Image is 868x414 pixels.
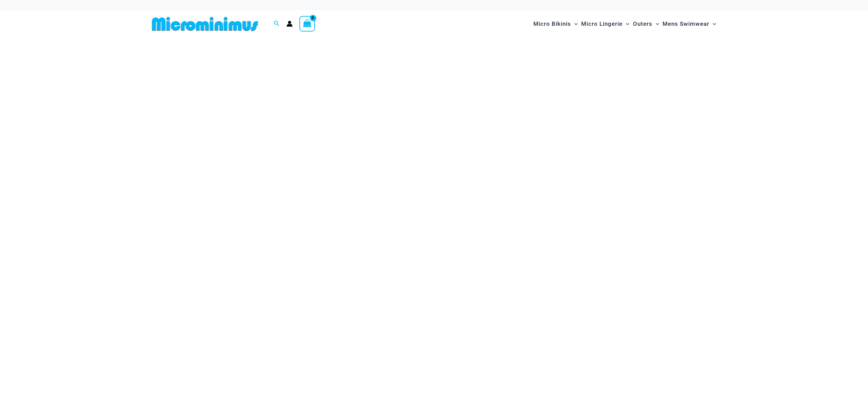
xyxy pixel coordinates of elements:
span: Menu Toggle [571,15,578,33]
nav: Site Navigation [531,13,719,35]
a: Account icon link [287,21,293,27]
a: View Shopping Cart, empty [299,16,315,32]
img: MM SHOP LOGO FLAT [149,16,261,32]
span: Menu Toggle [652,15,659,33]
span: Micro Bikinis [533,15,571,33]
a: Micro BikinisMenu ToggleMenu Toggle [532,14,579,34]
span: Menu Toggle [623,15,629,33]
span: Outers [633,15,652,33]
span: Menu Toggle [709,15,716,33]
a: Search icon link [274,20,280,28]
a: OutersMenu ToggleMenu Toggle [631,14,661,34]
a: Mens SwimwearMenu ToggleMenu Toggle [661,14,718,34]
span: Micro Lingerie [581,15,623,33]
a: Micro LingerieMenu ToggleMenu Toggle [579,14,631,34]
span: Mens Swimwear [663,15,709,33]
